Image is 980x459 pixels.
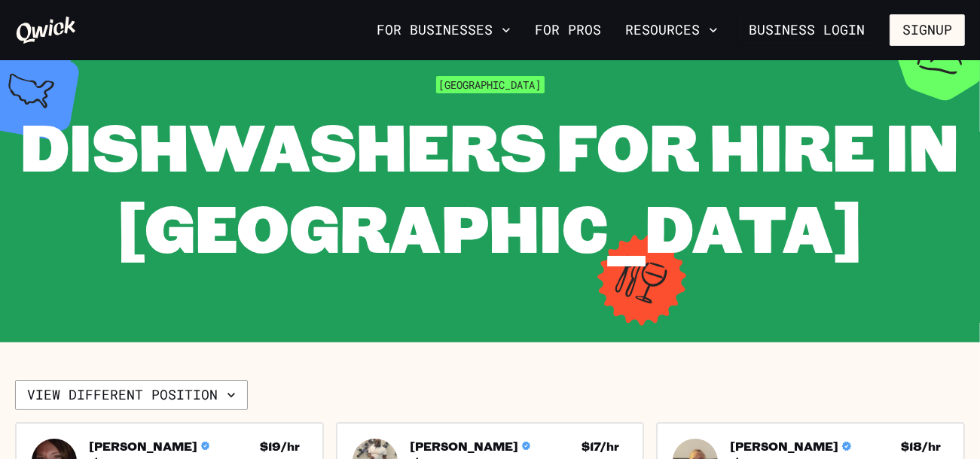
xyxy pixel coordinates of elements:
button: Signup [890,14,965,46]
h5: $ 19 /hr [260,439,300,454]
a: Business Login [736,14,878,46]
h5: $ 17 /hr [582,439,619,454]
h5: [PERSON_NAME] [89,439,197,454]
button: View different position [15,380,248,410]
a: For Pros [529,17,607,43]
button: Resources [619,17,724,43]
h5: [PERSON_NAME] [730,439,838,454]
span: [GEOGRAPHIC_DATA] [436,76,545,93]
button: For Businesses [371,17,517,43]
h5: $ 18 /hr [901,439,941,454]
h5: [PERSON_NAME] [410,439,518,454]
span: Dishwashers for Hire in [GEOGRAPHIC_DATA] [21,102,960,270]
